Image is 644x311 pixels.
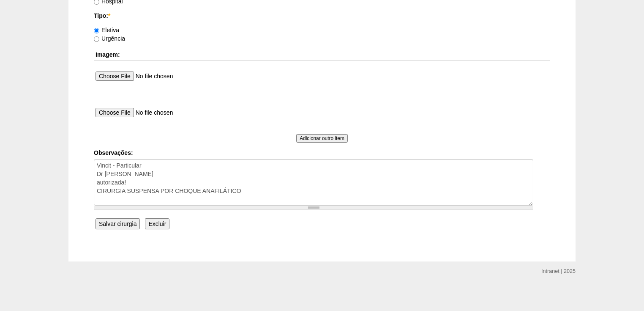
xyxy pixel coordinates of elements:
span: Este campo é obrigatório. [108,12,110,19]
input: Eletiva [94,28,99,33]
input: Excluir [145,218,169,229]
label: Observações: [94,149,550,157]
input: Adicionar outro item [296,134,348,143]
th: Imagem: [94,49,550,61]
label: Urgência [94,35,125,42]
label: Eletiva [94,27,119,33]
div: Intranet | 2025 [541,267,576,275]
textarea: Vincit - Particular Dr [PERSON_NAME] autorizada! CIRURGIA SUSPENSA POR CHOQUE ANAFILÁTICO [94,159,533,206]
input: Urgência [94,36,99,42]
input: Salvar cirurgia [96,218,140,229]
label: Tipo: [94,11,550,20]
